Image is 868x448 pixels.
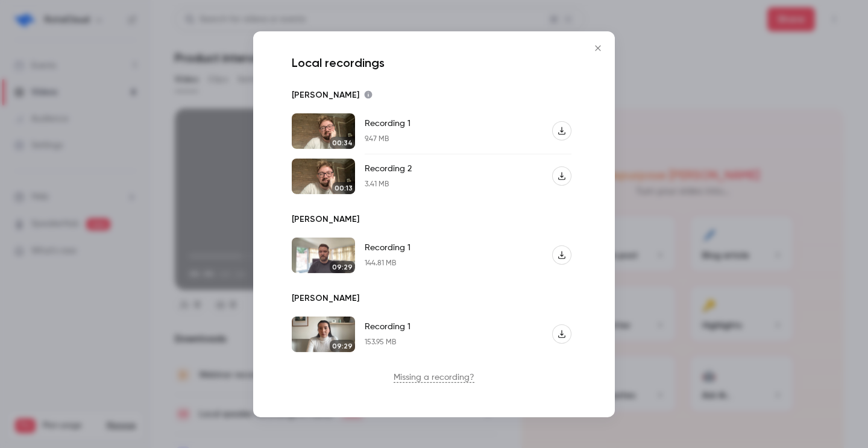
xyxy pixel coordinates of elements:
div: 09:29 [330,261,355,273]
p: [PERSON_NAME] [292,213,359,226]
div: 144.81 MB [365,259,410,268]
div: 153.95 MB [365,338,410,347]
div: 9.47 MB [365,134,410,144]
p: [PERSON_NAME] [292,292,359,304]
img: Sophie [292,317,355,352]
button: Close [586,36,610,60]
p: [PERSON_NAME] [292,89,359,101]
img: James [292,238,355,273]
div: Recording 1 [365,118,410,130]
div: Recording 1 [365,321,410,333]
img: Ethan [292,158,355,194]
div: 09:29 [330,340,355,352]
div: 00:13 [332,182,355,194]
div: 3.41 MB [365,180,412,189]
div: Recording 1 [365,242,410,254]
div: Recording 2 [365,163,412,175]
img: Ethan [292,113,355,148]
div: 00:34 [330,136,355,148]
p: Local recordings [287,55,581,69]
p: Missing a recording? [287,371,581,383]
